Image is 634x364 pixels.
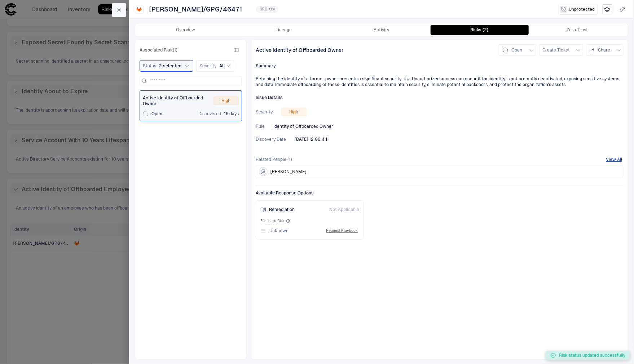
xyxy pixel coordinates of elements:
[256,76,624,87] div: Retaining the identity of a former owner presents a significant security risk. Unauthorized acces...
[222,98,231,104] span: High
[542,47,570,53] span: Create Ticket
[140,60,193,72] button: Status2 selected
[256,47,344,53] span: Active Identity of Offboarded Owner
[559,352,625,358] div: Risk status updated successfully
[256,95,283,100] span: Issue Details
[260,219,285,224] span: Eliminate Risk
[269,228,289,234] span: Unknown
[586,44,624,56] button: Share
[270,169,306,175] span: [PERSON_NAME]
[159,63,181,69] span: 2 selected
[269,207,295,212] span: Remediation
[256,123,265,129] span: Rule
[606,157,622,162] button: View All
[598,47,610,53] span: Share
[256,63,276,69] span: Summary
[149,5,242,14] span: [PERSON_NAME]/GPG/46471
[199,63,216,69] span: Severity
[143,95,208,107] span: Active Identity of Offboarded Owner
[256,136,286,142] span: Discovery Date
[137,25,235,35] button: Overview
[295,136,327,142] div: 8/22/2025 17:06:44 (GMT+00:00 UTC)
[569,6,595,12] span: Unprotected
[290,109,299,115] span: High
[198,111,221,117] span: Discovered
[136,6,142,12] div: Gitlab
[140,47,177,53] span: Associated Risk (1)
[256,157,292,162] span: Related People (1)
[260,7,275,12] span: GPG Key
[256,190,624,196] span: Available Response Options
[224,111,239,117] span: 16 days
[143,63,156,69] span: Status
[471,27,489,33] div: Risks (2)
[151,111,162,117] span: Open
[235,25,333,35] button: Lineage
[148,4,252,15] button: [PERSON_NAME]/GPG/46471
[511,47,522,53] span: Open
[567,27,588,33] div: Zero Trust
[333,25,431,35] button: Activity
[329,207,359,212] span: Not Applicable
[499,44,536,56] button: Open
[325,226,359,235] button: Request Playbook
[219,63,225,69] span: All
[602,4,612,14] div: Mark as Crown Jewel
[539,44,583,56] button: Create Ticket
[273,123,333,129] span: Identity of Offboarded Owner
[256,109,273,115] span: Severity
[295,136,327,142] span: [DATE] 12:06:44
